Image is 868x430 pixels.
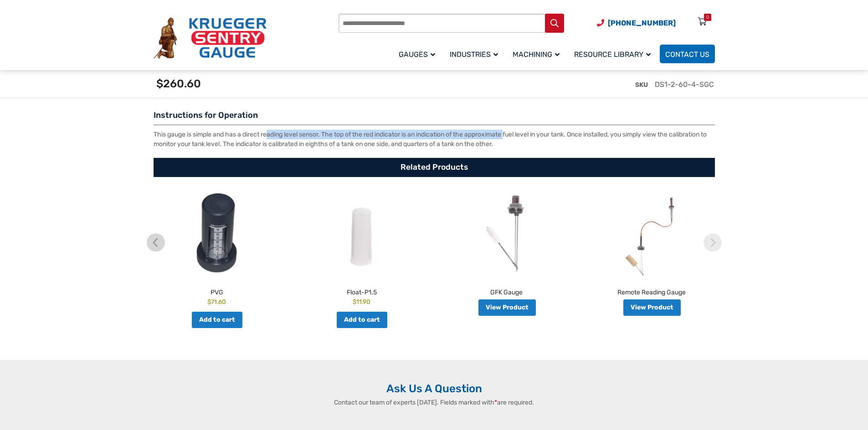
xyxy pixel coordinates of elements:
[192,312,242,328] a: Add to cart: “PVG”
[207,298,211,305] span: $
[147,191,287,307] a: PVG $71.60
[507,43,569,65] a: Machining
[437,284,577,297] h2: GFK Gauge
[444,43,507,65] a: Industries
[569,43,660,65] a: Resource Library
[154,110,715,126] h3: Instructions for Operation
[292,284,432,297] h2: Float-P1.5
[353,298,356,305] span: $
[513,50,560,59] span: Machining
[292,191,432,307] a: Float-P1.5 $11.90
[147,233,165,252] img: chevron-left.svg
[660,45,715,63] a: Contact Us
[655,80,714,89] span: DS1-2-60-4-SGC
[353,298,370,305] bdi: 11.90
[154,382,715,395] h2: Ask Us A Question
[154,130,715,149] p: This gauge is simple and has a direct reading level sensor. The top of the red indicator is an in...
[286,398,582,407] p: Contact our team of experts [DATE]. Fields marked with are required.
[581,191,722,277] img: Remote Reading Gauge
[635,81,648,89] span: SKU
[581,191,722,297] a: Remote Reading Gauge
[450,50,498,59] span: Industries
[437,191,577,297] a: GFK Gauge
[581,284,722,297] h2: Remote Reading Gauge
[147,191,287,277] img: PVG
[665,50,709,59] span: Contact Us
[574,50,651,59] span: Resource Library
[399,50,435,59] span: Gauges
[478,299,536,316] a: Read more about “GFK Gauge”
[147,284,287,297] h2: PVG
[337,312,387,328] a: Add to cart: “Float-P1.5”
[437,191,577,277] img: GFK Gauge
[706,14,709,21] div: 0
[393,43,444,65] a: Gauges
[207,298,226,305] bdi: 71.60
[292,191,432,277] img: Float-P1.5
[704,233,722,252] img: chevron-right.svg
[608,19,676,27] span: [PHONE_NUMBER]
[597,17,676,29] a: Phone Number (920) 434-8860
[154,158,715,177] h2: Related Products
[623,299,681,316] a: Read more about “Remote Reading Gauge”
[154,17,267,59] img: Krueger Sentry Gauge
